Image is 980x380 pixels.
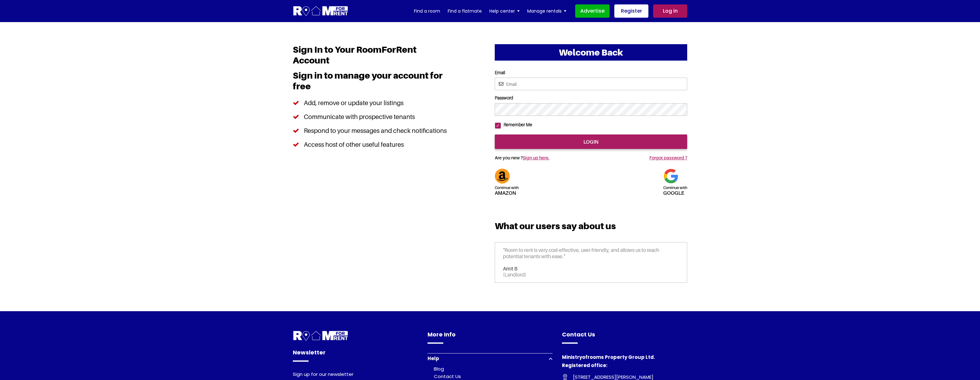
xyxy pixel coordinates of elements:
[495,95,687,101] label: Password
[495,44,687,61] h2: Welcome Back
[293,124,452,138] li: Respond to your messages and check notifications
[489,6,520,16] a: Help center
[448,6,482,16] a: Find a flatmate
[503,266,679,272] h6: Amit B
[428,353,553,364] button: Help
[653,4,687,18] a: Log in
[575,4,610,18] a: Advertise
[495,149,603,164] h5: Are you new ?
[495,185,519,190] span: Continue with
[293,371,353,379] label: Sign up for our newsletter
[495,221,687,236] h3: What our users say about us
[503,247,679,265] p: "Room to rent is very cost-effective, user-friendly, and allows us to reach potential tenants wit...
[663,184,687,195] h5: google
[614,4,648,18] a: Register
[495,184,519,195] h5: Amazon
[434,365,444,372] a: Blog
[649,155,687,160] a: Forgot password ?
[495,169,510,184] img: Amazon
[562,353,687,373] h4: Ministryofrooms Property Group Ltd. Registered office:
[527,6,566,16] a: Manage rentals
[495,134,687,149] input: login
[428,330,553,344] h4: More Info
[501,122,532,128] label: Remember Me
[293,5,349,17] img: Logo for Room for Rent, featuring a welcoming design with a house icon and modern typography
[293,70,452,96] h3: Sign in to manage your account for free
[562,330,687,344] h4: Contact Us
[523,155,549,160] a: Sign up here.
[293,44,452,70] h1: Sign In to Your RoomForRent Account
[495,70,687,75] label: Email
[663,172,687,195] a: Continue withgoogle
[663,169,678,184] img: Google
[293,348,418,362] h4: Newsletter
[293,138,452,151] li: Access host of other useful features
[663,185,687,190] span: Continue with
[293,330,349,342] img: Room For Rent
[293,96,452,110] li: Add, remove or update your listings
[293,110,452,124] li: Communicate with prospective tenants
[434,373,461,380] a: Contact Us
[414,6,440,16] a: Find a room
[495,172,519,195] a: Continue withAmazon
[495,78,687,90] input: Email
